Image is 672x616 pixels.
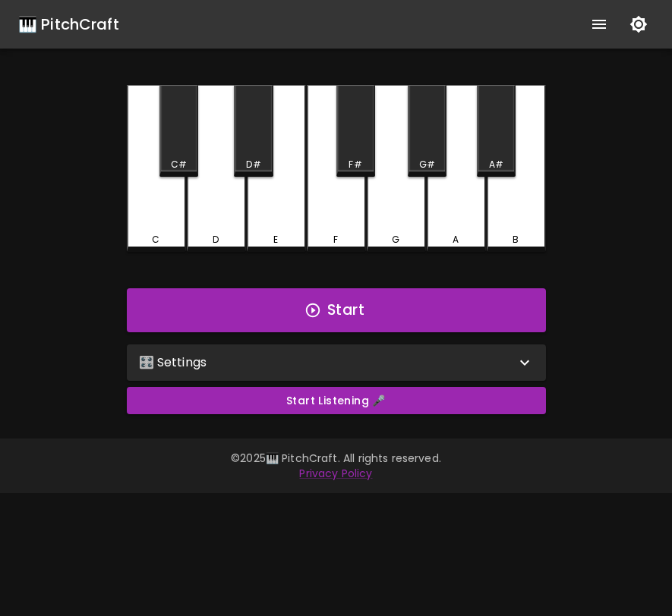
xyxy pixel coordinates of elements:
[489,158,503,171] div: A#
[127,344,546,381] div: 🎛️ Settings
[127,387,546,415] button: Start Listening 🎤
[453,233,459,247] div: A
[18,451,654,466] p: © 2025 🎹 PitchCraft. All rights reserved.
[127,288,546,332] button: Start
[392,233,399,247] div: G
[581,6,617,42] button: show more
[349,158,361,171] div: F#
[213,233,219,247] div: D
[513,233,519,247] div: B
[18,12,119,36] a: 🎹 PitchCraft
[419,158,435,171] div: G#
[139,354,207,372] p: 🎛️ Settings
[171,158,187,171] div: C#
[273,233,278,247] div: E
[299,466,372,481] a: Privacy Policy
[333,233,338,247] div: F
[152,233,159,247] div: C
[246,158,260,171] div: D#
